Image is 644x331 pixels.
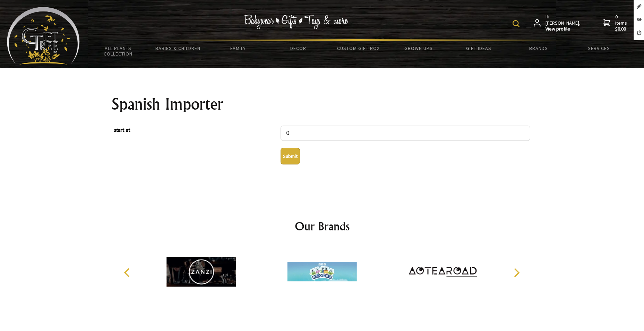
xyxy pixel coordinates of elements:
[509,41,569,56] a: Brands
[509,265,524,280] button: Next
[388,41,448,56] a: Grown Ups
[603,14,628,32] a: 0 items$0.00
[546,26,581,32] strong: View profile
[7,7,80,65] img: Babyware - Gifts - Toys and more...
[114,126,277,136] span: start at
[208,41,268,56] a: Family
[281,148,300,164] button: Submit
[244,15,348,29] img: Babywear - Gifts - Toys & more
[287,246,357,298] img: Alphablocks
[166,246,236,298] img: Zanzi
[534,14,581,32] a: Hi [PERSON_NAME],View profile
[328,41,388,56] a: Custom Gift Box
[148,41,208,56] a: Babies & Children
[513,20,520,27] img: product search
[615,14,628,32] span: 0 items
[546,14,581,32] span: Hi [PERSON_NAME],
[268,41,328,56] a: Decor
[111,96,533,112] h1: Spanish Importer
[569,41,629,56] a: Services
[408,246,478,298] img: Aotearoad
[88,41,148,61] a: All Plants Collection
[448,41,508,56] a: Gift Ideas
[117,218,527,235] h2: Our Brands
[615,26,628,32] strong: $0.00
[281,126,530,141] input: start at
[120,265,136,280] button: Previous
